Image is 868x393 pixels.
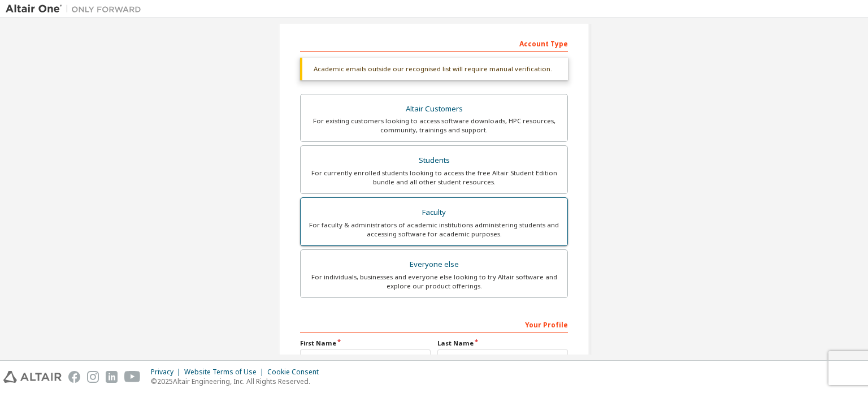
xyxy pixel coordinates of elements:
[151,377,325,386] p: © 2025 Altair Engineering, Inc. All Rights Reserved.
[68,371,80,383] img: facebook.svg
[307,116,561,135] div: For existing customers looking to access software downloads, HPC resources, community, trainings ...
[267,368,325,377] div: Cookie Consent
[307,153,561,169] div: Students
[184,368,267,377] div: Website Terms of Use
[307,257,561,273] div: Everyone else
[151,368,184,377] div: Privacy
[300,339,431,348] label: First Name
[307,205,561,221] div: Faculty
[300,58,568,80] div: Academic emails outside our recognised list will require manual verification.
[300,315,568,333] div: Your Profile
[437,339,568,348] label: Last Name
[124,371,141,383] img: youtube.svg
[300,34,568,52] div: Account Type
[6,3,147,15] img: Altair One
[106,371,118,383] img: linkedin.svg
[307,101,561,117] div: Altair Customers
[307,221,561,239] div: For faculty & administrators of academic institutions administering students and accessing softwa...
[3,371,62,383] img: altair_logo.svg
[307,273,561,291] div: For individuals, businesses and everyone else looking to try Altair software and explore our prod...
[87,371,99,383] img: instagram.svg
[307,169,561,187] div: For currently enrolled students looking to access the free Altair Student Edition bundle and all ...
